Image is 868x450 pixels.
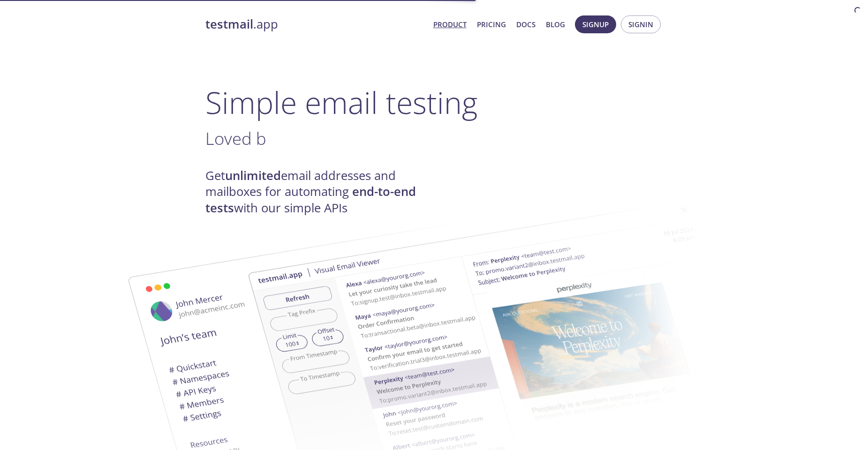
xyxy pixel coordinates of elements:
[621,15,661,33] button: Signin
[582,18,609,30] span: Signup
[433,18,467,30] a: Product
[628,18,653,30] span: Signin
[205,168,434,216] h4: Get email addresses and mailboxes for automating with our simple APIs
[205,16,253,32] strong: testmail
[205,84,663,120] h1: Simple email testing
[205,16,426,32] a: testmail.app
[225,167,281,184] strong: unlimited
[516,18,536,30] a: Docs
[205,183,416,216] strong: end-to-end tests
[575,15,616,33] button: Signup
[205,127,266,150] span: Loved b
[546,18,565,30] a: Blog
[477,18,506,30] a: Pricing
